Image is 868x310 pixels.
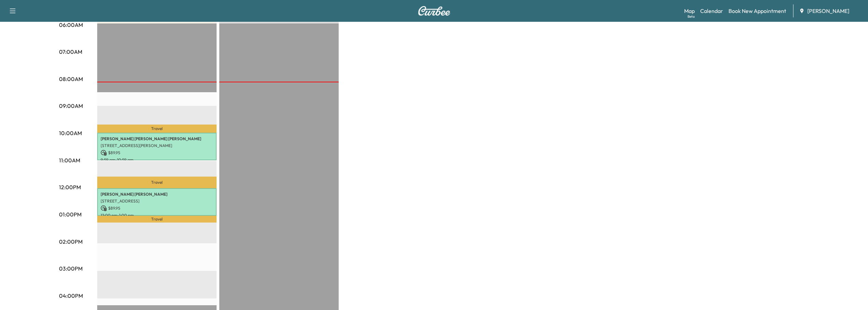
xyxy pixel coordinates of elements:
[59,21,83,29] p: 06:00AM
[101,143,213,148] p: [STREET_ADDRESS][PERSON_NAME]
[59,102,83,110] p: 09:00AM
[418,6,451,16] img: Curbee Logo
[700,7,723,15] a: Calendar
[59,183,81,191] p: 12:00PM
[59,292,83,300] p: 04:00PM
[97,177,217,188] p: Travel
[684,7,695,15] a: MapBeta
[59,264,83,273] p: 03:00PM
[59,129,82,137] p: 10:00AM
[688,14,695,19] div: Beta
[97,216,217,223] p: Travel
[97,125,217,133] p: Travel
[101,136,213,142] p: [PERSON_NAME] [PERSON_NAME] [PERSON_NAME]
[59,75,83,83] p: 08:00AM
[729,7,786,15] a: Book New Appointment
[101,157,213,163] p: 9:59 am - 10:59 am
[59,238,83,246] p: 02:00PM
[101,192,213,197] p: [PERSON_NAME] [PERSON_NAME]
[59,210,82,218] p: 01:00PM
[101,205,213,211] p: $ 89.95
[807,7,849,15] span: [PERSON_NAME]
[101,213,213,218] p: 12:00 pm - 1:00 pm
[59,156,80,164] p: 11:00AM
[101,198,213,204] p: [STREET_ADDRESS]
[101,150,213,156] p: $ 89.95
[59,48,82,56] p: 07:00AM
